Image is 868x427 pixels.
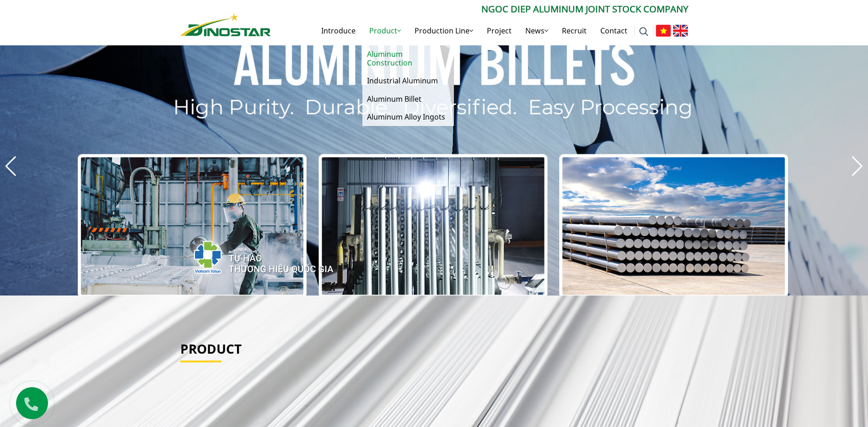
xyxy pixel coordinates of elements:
[480,16,518,45] a: Project
[362,108,454,126] a: Aluminum Alloy Ingots
[525,26,545,36] font: News
[314,16,362,45] a: Introduce
[167,224,335,286] img: THQG
[180,11,271,36] a: Dinostar Aluminum
[180,340,242,357] a: Product
[639,27,648,36] img: Search
[415,26,469,36] font: Production Line
[555,16,593,45] a: Recruit
[408,16,480,45] a: Production Line
[369,26,397,36] font: Product
[593,16,634,45] a: Contact
[271,2,688,16] p: NGOC DIEP ALUMINUM JOINT STOCK COMPANY
[673,25,688,37] img: English
[518,16,555,45] a: News
[362,45,454,72] a: Aluminum Construction
[362,16,408,45] a: Product
[362,72,454,90] a: Industrial Aluminum
[362,90,454,108] a: Aluminum Billet
[656,25,671,37] img: Vietnamese
[180,13,271,36] img: Dinostar Aluminum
